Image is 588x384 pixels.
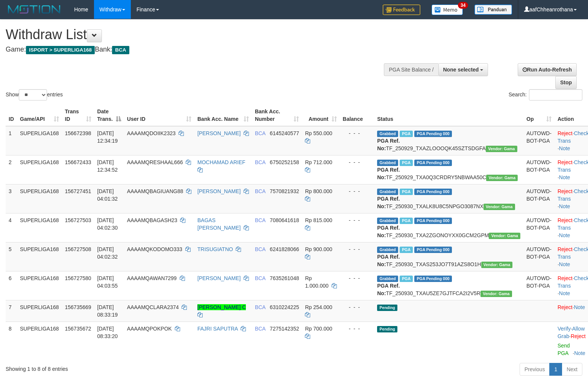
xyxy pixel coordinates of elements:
span: Marked by aafchoeunmanni [400,276,413,282]
span: 156727451 [65,188,91,194]
a: Next [562,363,582,376]
div: PGA Site Balance / [384,63,438,76]
span: [DATE] 04:03:55 [97,275,118,289]
span: [DATE] 12:34:19 [97,130,118,144]
td: TF_250930_TXA2ZGONOYXX0GCM2GPM [374,213,523,242]
th: ID [6,105,17,126]
span: Rp 1.000.000 [305,275,328,289]
th: Date Trans.: activate to sort column descending [94,105,124,126]
span: Vendor URL: https://trx31.1velocity.biz [481,262,513,268]
span: 156735672 [65,326,91,332]
span: 156727508 [65,246,91,252]
a: Allow Grab [558,326,585,339]
span: PGA Pending [414,276,452,282]
span: BCA [112,46,129,54]
span: Grabbed [377,160,398,166]
span: 156672433 [65,159,91,165]
td: TF_250929_TXAZLOOOQK45SZTSDGFA [374,126,523,155]
b: PGA Ref. No: [377,225,400,238]
span: Grabbed [377,247,398,253]
span: 156727580 [65,275,91,281]
span: AAAAMQCLARA2374 [127,304,179,310]
td: AUTOWD-BOT-PGA [523,126,555,155]
div: - - - [343,130,371,137]
th: Amount: activate to sort column ascending [302,105,339,126]
th: Trans ID: activate to sort column ascending [62,105,94,126]
a: MOCHAMAD ARIEF [197,159,246,165]
span: BCA [255,130,265,136]
span: BCA [255,159,265,165]
a: Note [559,232,570,238]
span: Pending [377,326,397,332]
span: Copy 6750252158 to clipboard [270,159,299,165]
span: Rp 815.000 [305,217,332,223]
div: - - - [343,274,371,282]
a: Reject [558,159,573,165]
span: Marked by aafchoeunmanni [400,189,413,195]
span: Pending [377,305,397,311]
span: Marked by aafchoeunmanni [400,247,413,253]
img: Feedback.jpg [383,5,420,15]
span: Vendor URL: https://trx31.1velocity.biz [480,291,512,297]
td: 8 [6,322,17,360]
td: AUTOWD-BOT-PGA [523,184,555,213]
th: Bank Acc. Name: activate to sort column ascending [194,105,252,126]
a: Note [559,261,570,267]
span: BCA [255,304,265,310]
span: Vendor URL: https://trx31.1velocity.biz [489,233,520,239]
a: Note [559,145,570,151]
h4: Game: Bank: [6,46,385,53]
span: Rp 550.000 [305,130,332,136]
a: TRISUGIATNO [197,246,233,252]
img: panduan.png [474,5,512,15]
a: Verify [558,326,571,332]
span: [DATE] 04:01:32 [97,188,118,202]
td: 1 [6,126,17,155]
span: PGA Pending [414,189,452,195]
span: Copy 6310224225 to clipboard [270,304,299,310]
a: BAGAS [PERSON_NAME] [197,217,241,231]
td: TF_250930_TXAS253JO7T91AZS8O1H [374,242,523,271]
b: PGA Ref. No: [377,196,400,209]
a: Note [559,203,570,209]
img: MOTION_logo.png [6,4,63,15]
span: BCA [255,326,265,332]
span: [DATE] 04:02:30 [97,217,118,231]
span: [DATE] 08:33:19 [97,304,118,318]
label: Search: [509,89,582,101]
a: Previous [520,363,550,376]
span: Rp 900.000 [305,246,332,252]
span: Grabbed [377,218,398,224]
span: PGA Pending [414,160,452,166]
span: Marked by aafsoycanthlai [400,131,413,137]
span: Rp 712.000 [305,159,332,165]
span: Copy 7635261048 to clipboard [270,275,299,281]
td: SUPERLIGA168 [17,300,62,322]
span: AAAAMQRESHAAL666 [127,159,183,165]
td: 5 [6,242,17,271]
td: SUPERLIGA168 [17,213,62,242]
label: Show entries [6,89,63,101]
span: BCA [255,275,265,281]
a: Reject [558,217,573,223]
a: Note [559,174,570,180]
span: Rp 700.000 [305,326,332,332]
a: [PERSON_NAME] [197,130,241,136]
a: [PERSON_NAME] C [197,304,246,310]
span: 34 [458,2,468,9]
span: AAAAMQAWAN7299 [127,275,177,281]
td: SUPERLIGA168 [17,271,62,300]
span: Vendor URL: https://trx31.1velocity.biz [486,175,518,181]
select: Showentries [19,89,47,101]
a: Reject [558,188,573,194]
td: TF_250930_TXALK8U8C5NPGO3087NX [374,184,523,213]
td: SUPERLIGA168 [17,155,62,184]
b: PGA Ref. No: [377,283,400,296]
div: Showing 1 to 8 of 8 entries [6,362,239,373]
td: 7 [6,300,17,322]
span: AAAAMQBAGIUANG88 [127,188,183,194]
td: SUPERLIGA168 [17,322,62,360]
td: TF_250929_TXA0Q3CRDRY5NBWAA50C [374,155,523,184]
span: Marked by aafchoeunmanni [400,218,413,224]
span: Vendor URL: https://trx31.1velocity.biz [486,146,517,152]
